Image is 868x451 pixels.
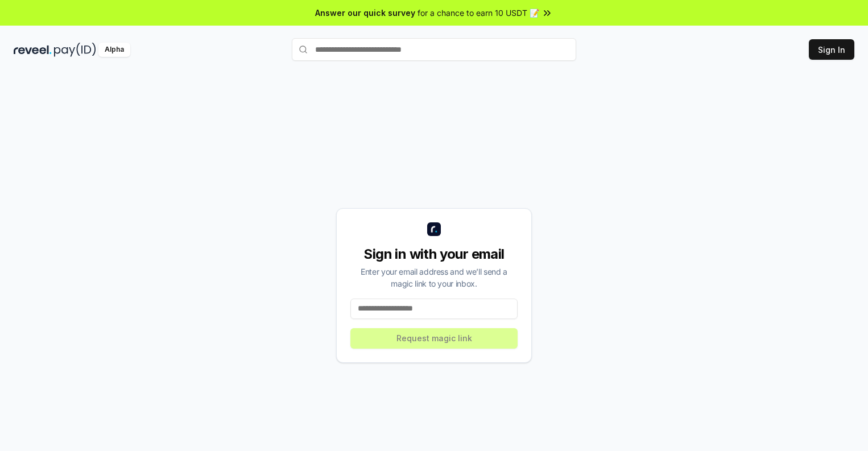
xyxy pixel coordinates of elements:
[427,222,441,236] img: logo_small
[350,266,518,289] div: Enter your email address and we’ll send a magic link to your inbox.
[350,245,518,263] div: Sign in with your email
[14,43,52,57] img: reveel_dark
[315,7,415,19] span: Answer our quick survey
[98,43,130,57] div: Alpha
[54,43,96,57] img: pay_id
[418,7,539,19] span: for a chance to earn 10 USDT 📝
[809,39,854,60] button: Sign In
